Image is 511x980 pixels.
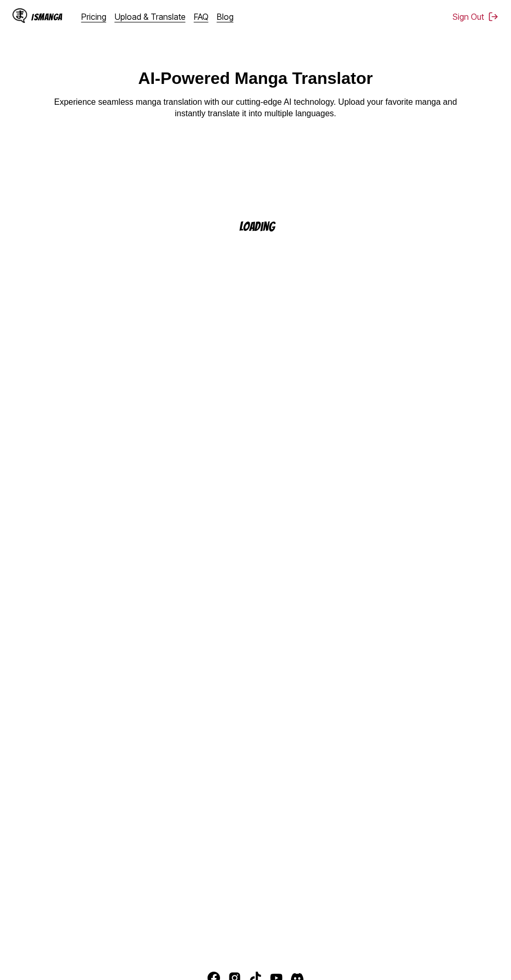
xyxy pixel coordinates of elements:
[217,11,234,22] a: Blog
[115,11,186,22] a: Upload & Translate
[13,8,27,23] img: IsManga Logo
[13,8,81,25] a: IsManga LogoIsManga
[239,220,288,233] p: Loading
[138,69,373,88] h1: AI-Powered Manga Translator
[453,11,498,22] button: Sign Out
[81,11,106,22] a: Pricing
[194,11,209,22] a: FAQ
[47,96,464,120] p: Experience seamless manga translation with our cutting-edge AI technology. Upload your favorite m...
[488,11,498,22] img: Sign out
[31,12,63,22] div: IsManga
